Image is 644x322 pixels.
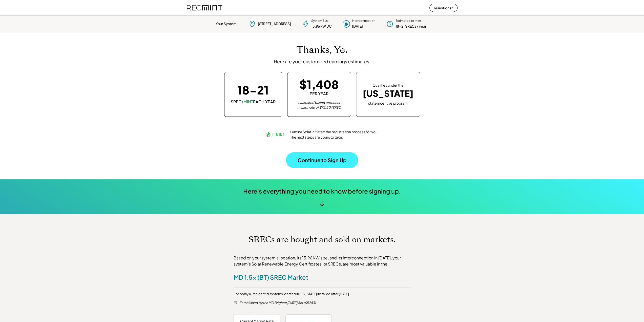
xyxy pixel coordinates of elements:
div: System Size [311,19,328,23]
div: estimated based on recent market rate of $73.50/SREC [294,100,344,110]
div: 18-21 SRECs / year [396,24,426,29]
div: state incentive program [368,100,408,106]
div: SRECs EACH YEAR [231,99,276,105]
div: 15.96 kW DC [311,24,332,29]
button: Continue to Sign Up [286,152,358,168]
img: lumina.png [265,124,285,145]
div: ↓ [320,199,324,207]
div: [DATE] [352,24,363,29]
button: Questions? [429,4,458,12]
div: Estimated to mint [396,19,421,23]
div: Interconnection [352,19,375,23]
font: MINT [243,99,253,104]
div: [US_STATE] [363,88,413,99]
div: For nearly all residential systems located in [US_STATE] installed after [DATE]. [234,292,350,297]
div: 18-21 [237,84,269,96]
div: Qualifies under the [372,83,404,88]
div: Based on your system's location, its 15.96 kW size, and its interconnection in [DATE], your syste... [234,255,411,267]
h1: SRECs are bought and sold on markets. [248,235,396,244]
div: [STREET_ADDRESS] [258,21,291,26]
div: $1,408 [299,79,339,90]
div: Lumina Solar initiated the registration process for you. The next steps are yours to take. [290,129,379,140]
img: recmint-logotype%403x%20%281%29.jpeg [187,1,222,14]
div: MD 1.5x (BT) SREC Market [234,273,308,281]
div: Here's everything you need to know before signing up. [243,187,401,196]
div: Here are your customized earnings estimates. [274,59,370,64]
div: PER YEAR [310,91,328,97]
h1: Thanks, Ye. [297,44,348,56]
div: Established by the MD Brighter [DATE] Act (SB783) [239,300,411,306]
div: Your System: [216,21,238,26]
